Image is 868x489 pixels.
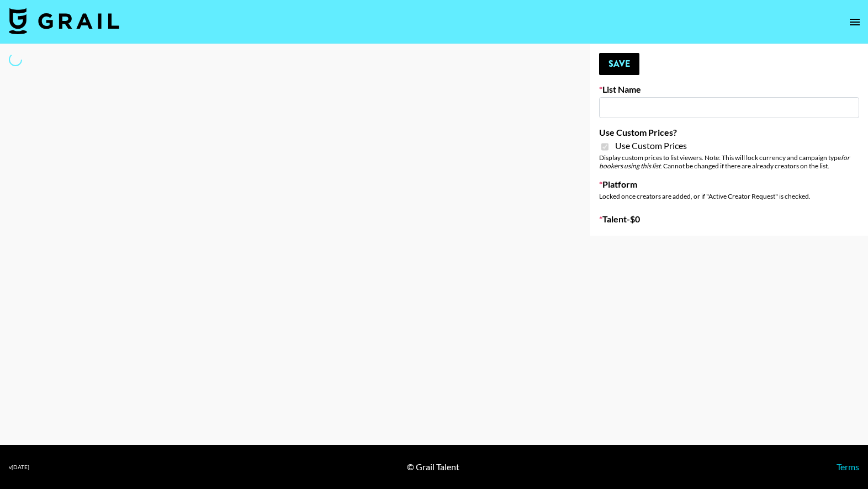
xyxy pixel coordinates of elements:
[837,461,859,472] a: Terms
[407,461,459,472] div: © Grail Talent
[599,153,859,170] div: Display custom prices to list viewers. Note: This will lock currency and campaign type . Cannot b...
[599,192,859,200] div: Locked once creators are added, or if "Active Creator Request" is checked.
[599,153,850,170] em: for bookers using this list
[599,179,859,190] label: Platform
[615,140,687,151] span: Use Custom Prices
[599,214,859,225] label: Talent - $ 0
[599,84,859,95] label: List Name
[599,53,639,75] button: Save
[9,464,29,471] div: v [DATE]
[844,11,866,33] button: open drawer
[599,127,859,138] label: Use Custom Prices?
[9,8,119,34] img: Grail Talent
